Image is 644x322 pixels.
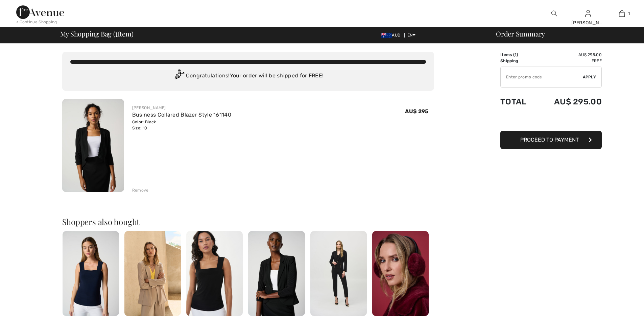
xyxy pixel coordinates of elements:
a: Business Collared Blazer Style 161140 [132,112,231,118]
td: AU$ 295.00 [536,90,602,113]
img: 1ère Avenue [16,5,64,19]
img: Single Breasted Formal Blazer Style 251240 [124,231,181,316]
span: AU$ 295 [405,108,428,115]
td: AU$ 295.00 [536,52,602,58]
img: My Bag [619,9,625,18]
span: 1 [628,10,630,17]
button: Proceed to Payment [500,131,602,149]
div: Congratulations! Your order will be shipped for FREE! [70,69,426,83]
div: < Continue Shopping [16,19,57,25]
a: 1 [605,9,638,18]
img: Open Front Regular Fit Jacket Style 143148 [248,231,305,316]
div: Order Summary [488,30,640,37]
img: Business Collared Blazer Style 161140 [62,99,124,192]
h2: Shoppers also bought [62,218,434,226]
span: 1 [115,29,118,38]
img: Congratulation2.svg [172,69,186,83]
img: My Info [585,9,591,18]
td: Shipping [500,58,536,64]
span: EN [407,33,416,38]
td: Free [536,58,602,64]
span: Proceed to Payment [520,137,579,143]
img: Faux Fur Padded Headband Style 253976 [372,231,429,316]
div: [PERSON_NAME] [132,105,231,111]
img: Casual Square Neck Pullover Style 143132 [186,231,243,316]
img: Casual Square Neck Pullover Style 143132 [63,231,119,316]
td: Items ( ) [500,52,536,58]
img: search the website [551,9,557,18]
span: AUD [381,33,403,38]
a: Sign In [585,10,591,17]
div: Remove [132,187,149,193]
span: 1 [515,52,517,57]
input: Promo code [501,67,583,87]
iframe: PayPal [500,113,602,128]
div: Color: Black Size: 10 [132,119,231,131]
img: Australian Dollar [381,33,392,38]
td: Total [500,90,536,113]
img: Single Breasted Regular Fit Style 244053 [310,231,367,316]
span: My Shopping Bag ( Item) [60,30,134,37]
span: Apply [583,74,596,80]
div: [PERSON_NAME] [571,19,604,26]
